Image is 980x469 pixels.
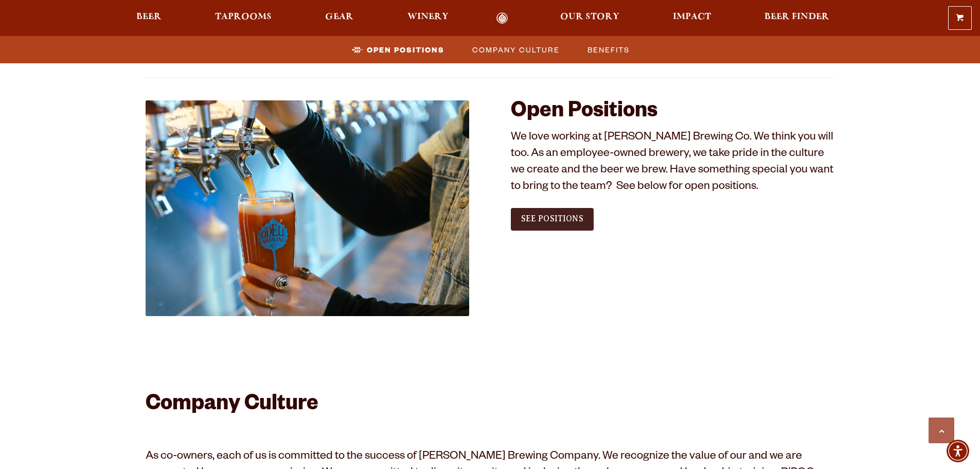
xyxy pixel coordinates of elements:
[511,100,835,125] h2: Open Positions
[947,440,969,462] div: Accessibility Menu
[673,13,711,21] span: Impact
[560,13,619,21] span: Our Story
[136,13,162,21] span: Beer
[521,214,583,223] span: See Positions
[472,42,560,57] span: Company Culture
[146,100,470,316] img: Jobs_1
[764,13,829,21] span: Beer Finder
[318,12,360,24] a: Gear
[325,13,353,21] span: Gear
[401,12,455,24] a: Winery
[407,13,449,21] span: Winery
[666,12,718,24] a: Impact
[208,12,278,24] a: Taprooms
[587,42,630,57] span: Benefits
[466,42,565,57] a: Company Culture
[483,12,522,24] a: Odell Home
[554,12,626,24] a: Our Story
[367,42,444,57] span: Open Positions
[215,13,272,21] span: Taprooms
[346,42,450,57] a: Open Positions
[146,393,835,418] h2: Company Culture
[511,208,594,231] a: See Positions
[929,418,954,443] a: Scroll to top
[581,42,635,57] a: Benefits
[511,130,835,196] p: We love working at [PERSON_NAME] Brewing Co. We think you will too. As an employee-owned brewery,...
[758,12,836,24] a: Beer Finder
[130,12,168,24] a: Beer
